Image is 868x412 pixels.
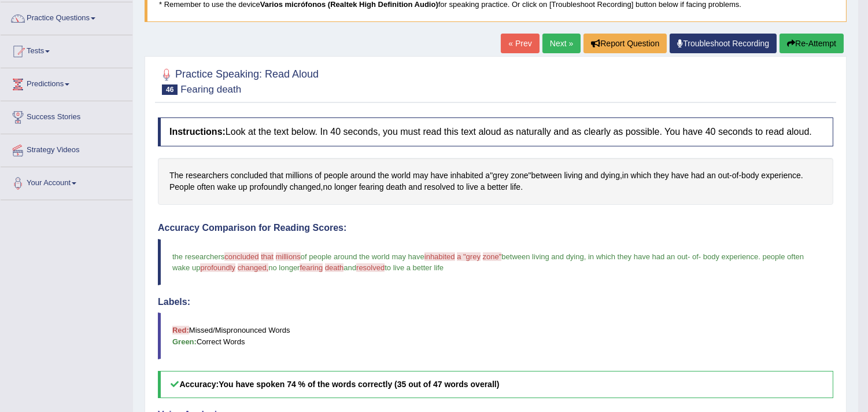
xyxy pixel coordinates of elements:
[169,181,195,193] span: Click to see word definition
[741,170,759,182] span: Click to see word definition
[703,252,758,261] span: body experience
[172,326,189,334] b: Red:
[564,170,582,182] span: Click to see word definition
[1,101,132,130] a: Success Stories
[424,252,455,261] span: inhabited
[483,252,502,261] span: zone"
[761,170,801,182] span: Click to see word definition
[391,170,411,182] span: Click to see word definition
[158,158,833,205] div: " " , - - . , .
[601,170,620,182] span: Click to see word definition
[186,170,228,182] span: Click to see word definition
[172,252,224,261] span: the researchers
[286,170,313,182] span: Click to see word definition
[268,263,300,272] span: no longer
[584,252,586,261] span: ,
[1,35,132,64] a: Tests
[158,312,833,359] blockquote: Missed/Mispronounced Words Correct Words
[301,252,424,261] span: of people around the world may have
[510,181,520,193] span: Click to see word definition
[324,170,348,182] span: Click to see word definition
[501,34,539,53] a: « Prev
[158,371,833,398] h5: Accuracy:
[1,2,132,31] a: Practice Questions
[325,263,344,272] span: death
[231,170,268,182] span: Click to see word definition
[631,170,652,182] span: Click to see word definition
[276,252,301,261] span: millions
[457,252,481,261] span: a "grey
[481,181,485,193] span: Click to see word definition
[780,34,844,53] button: Re-Attempt
[732,170,739,182] span: Click to see word definition
[583,34,667,53] button: Report Question
[158,117,833,146] h4: Look at the text below. In 40 seconds, you must read this text aloud as naturally and as clearly ...
[200,263,235,272] span: profoundly
[413,170,428,182] span: Click to see word definition
[408,181,422,193] span: Click to see word definition
[457,181,464,193] span: Click to see word definition
[1,68,132,97] a: Predictions
[158,223,833,233] h4: Accuracy Comparison for Reading Scores:
[692,252,699,261] span: of
[501,252,583,261] span: between living and dying
[485,170,490,182] span: Click to see word definition
[270,170,283,182] span: Click to see word definition
[158,297,833,307] h4: Labels:
[653,170,668,182] span: Click to see word definition
[671,170,689,182] span: Click to see word definition
[691,170,704,182] span: Click to see word definition
[343,263,356,272] span: and
[588,252,688,261] span: in which they have had an out
[707,170,716,182] span: Click to see word definition
[386,181,406,193] span: Click to see word definition
[378,170,389,182] span: Click to see word definition
[217,181,237,193] span: Click to see word definition
[172,252,806,272] span: people often wake up
[334,181,357,193] span: Click to see word definition
[450,170,483,182] span: Click to see word definition
[1,167,132,196] a: Your Account
[219,380,499,389] b: You have spoken 74 % of the words correctly (35 out of 47 words overall)
[493,170,508,182] span: Click to see word definition
[688,252,690,261] span: -
[622,170,629,182] span: Click to see word definition
[699,252,701,261] span: -
[238,181,248,193] span: Click to see word definition
[250,181,287,193] span: Click to see word definition
[542,34,581,53] a: Next »
[290,181,321,193] span: Click to see word definition
[356,263,385,272] span: resolved
[169,127,226,137] b: Instructions:
[238,263,269,272] span: changed,
[424,181,455,193] span: Click to see word definition
[350,170,376,182] span: Click to see word definition
[511,170,528,182] span: Click to see word definition
[315,170,322,182] span: Click to see word definition
[224,252,258,261] span: concluded
[197,181,215,193] span: Click to see word definition
[670,34,777,53] a: Troubleshoot Recording
[323,181,332,193] span: Click to see word definition
[718,170,729,182] span: Click to see word definition
[172,337,197,346] b: Green:
[466,181,478,193] span: Click to see word definition
[385,263,444,272] span: to live a better life
[758,252,760,261] span: .
[487,181,508,193] span: Click to see word definition
[430,170,448,182] span: Click to see word definition
[300,263,323,272] span: fearing
[1,134,132,163] a: Strategy Videos
[359,181,384,193] span: Click to see word definition
[261,252,274,261] span: that
[158,66,319,95] h2: Practice Speaking: Read Aloud
[180,84,241,95] small: Fearing death
[531,170,562,182] span: Click to see word definition
[169,170,183,182] span: Click to see word definition
[585,170,598,182] span: Click to see word definition
[162,84,178,95] span: 46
